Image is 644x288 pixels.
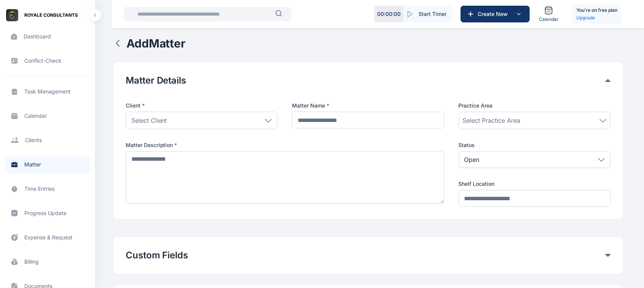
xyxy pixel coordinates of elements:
[292,102,444,109] label: Matter Name
[114,36,186,50] button: AddMatter
[5,107,90,125] a: calendar
[475,10,514,18] span: Create New
[464,155,480,164] p: Open
[126,141,444,149] label: Matter Description
[126,74,611,87] div: Matter Details
[539,16,559,22] span: Calendar
[5,52,90,70] a: conflict-check
[418,10,447,18] span: Start Timer
[403,6,453,22] button: Start Timer
[463,116,521,125] span: Select Practice Area
[5,228,90,247] a: expense & request
[5,155,90,174] a: matter
[5,82,90,101] a: task management
[5,253,90,271] a: billing
[126,249,611,261] div: Custom Fields
[131,116,167,125] span: Select Client
[126,249,605,261] button: Custom Fields
[576,14,617,22] a: Upgrade
[5,180,90,198] a: time entries
[126,74,605,87] button: Matter Details
[126,102,278,109] p: Client
[459,141,611,149] label: Status
[5,27,90,46] a: dashboard
[536,3,562,25] a: Calendar
[126,36,186,50] h1: Add Matter
[5,204,90,222] a: progress update
[5,131,90,149] a: clients
[461,6,530,22] button: Create New
[24,11,78,19] span: ROYALE CONSULTANTS
[459,102,493,109] span: Practice Area
[377,10,401,18] p: 00 : 00 : 00
[459,180,611,188] label: Shelf Location
[576,6,617,14] h5: You're on free plan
